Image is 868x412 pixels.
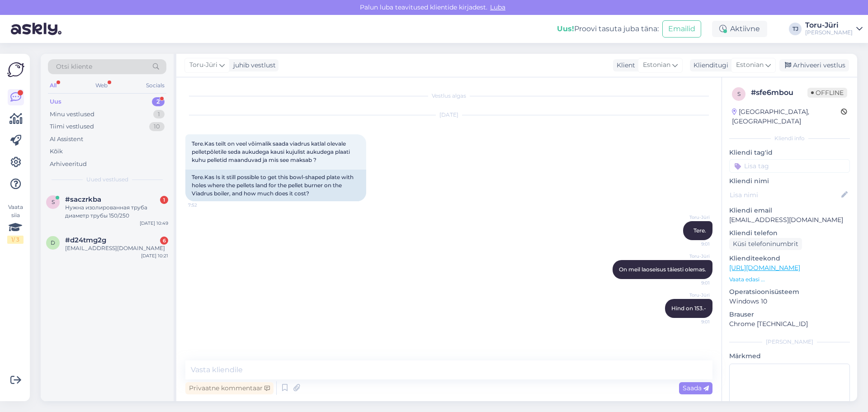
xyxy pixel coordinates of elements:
p: Klienditeekond [729,254,850,263]
p: Kliendi tag'id [729,148,850,157]
div: 2 [152,97,165,106]
span: Toru-Jüri [676,214,710,221]
a: [URL][DOMAIN_NAME] [729,264,800,272]
span: #saczrkba [65,195,101,204]
div: 6 [160,237,168,245]
div: Tiimi vestlused [50,122,94,131]
div: Vaata siia [7,203,24,244]
div: [DATE] 10:49 [140,220,168,227]
div: Нужна изолированная труба диаметр трубы 150/250 [65,204,168,220]
span: Toru-Jüri [676,253,710,260]
img: Askly Logo [7,61,24,78]
div: Klient [613,61,635,70]
p: Chrome [TECHNICAL_ID] [729,319,850,329]
div: Vestlus algas [185,92,712,100]
p: Kliendi email [729,206,850,215]
span: #d24tmg2g [65,236,106,244]
div: Arhiveeri vestlus [779,59,849,71]
p: Kliendi telefon [729,228,850,238]
div: Arhiveeritud [50,160,87,169]
div: 1 [160,196,168,204]
div: Aktiivne [712,21,767,37]
input: Lisa nimi [730,190,840,200]
p: Brauser [729,310,850,319]
p: Windows 10 [729,297,850,306]
div: Web [94,80,109,91]
span: Hind on 153.- [671,305,706,312]
div: Küsi telefoninumbrit [729,238,802,250]
div: Klienditugi [690,61,728,70]
div: 10 [149,122,165,131]
div: Tere.Kas Is it still possible to get this bowl-shaped plate with holes where the pellets land for... [185,170,366,201]
span: Otsi kliente [56,62,92,71]
div: Kõik [50,147,63,156]
span: Saada [683,384,709,392]
input: Lisa tag [729,159,850,173]
div: juhib vestlust [230,61,276,70]
div: [DATE] [185,111,712,119]
p: Märkmed [729,351,850,361]
div: All [48,80,58,91]
span: On meil laoseisus täiesti olemas. [619,266,706,273]
span: 9:01 [676,241,710,247]
button: Emailid [662,20,701,38]
p: Operatsioonisüsteem [729,287,850,297]
span: 7:52 [188,202,222,208]
div: Socials [144,80,166,91]
div: Proovi tasuta juba täna: [557,24,659,34]
div: [EMAIL_ADDRESS][DOMAIN_NAME] [65,244,168,252]
div: [DATE] 10:21 [141,252,168,259]
div: # sfe6mbou [751,87,807,98]
p: Kliendi nimi [729,176,850,186]
span: Luba [487,3,508,11]
span: s [737,90,741,97]
span: Estonian [643,60,670,70]
span: Offline [807,88,847,98]
span: Tere.Kas teilt on veel võimalik saada viadrus katlal olevale pelletpõletile seda aukudega kausi k... [192,140,351,163]
span: Tere. [693,227,706,234]
div: 1 / 3 [7,236,24,244]
div: [PERSON_NAME] [805,29,853,36]
p: [EMAIL_ADDRESS][DOMAIN_NAME] [729,215,850,225]
span: Toru-Jüri [676,292,710,298]
div: Privaatne kommentaar [185,382,274,394]
p: Vaata edasi ... [729,275,850,284]
span: s [52,199,55,205]
div: 1 [153,110,165,119]
a: Toru-Jüri[PERSON_NAME] [805,22,863,36]
b: Uus! [557,24,574,33]
span: 9:01 [676,279,710,286]
span: Toru-Jüri [189,60,217,70]
span: d [51,239,55,246]
span: 9:01 [676,318,710,325]
span: Estonian [736,60,764,70]
span: Uued vestlused [86,175,128,184]
div: AI Assistent [50,135,83,144]
div: TJ [789,23,802,35]
div: Toru-Jüri [805,22,853,29]
div: [PERSON_NAME] [729,338,850,346]
div: Kliendi info [729,134,850,142]
div: Minu vestlused [50,110,94,119]
div: [GEOGRAPHIC_DATA], [GEOGRAPHIC_DATA] [732,107,841,126]
div: Uus [50,97,61,106]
